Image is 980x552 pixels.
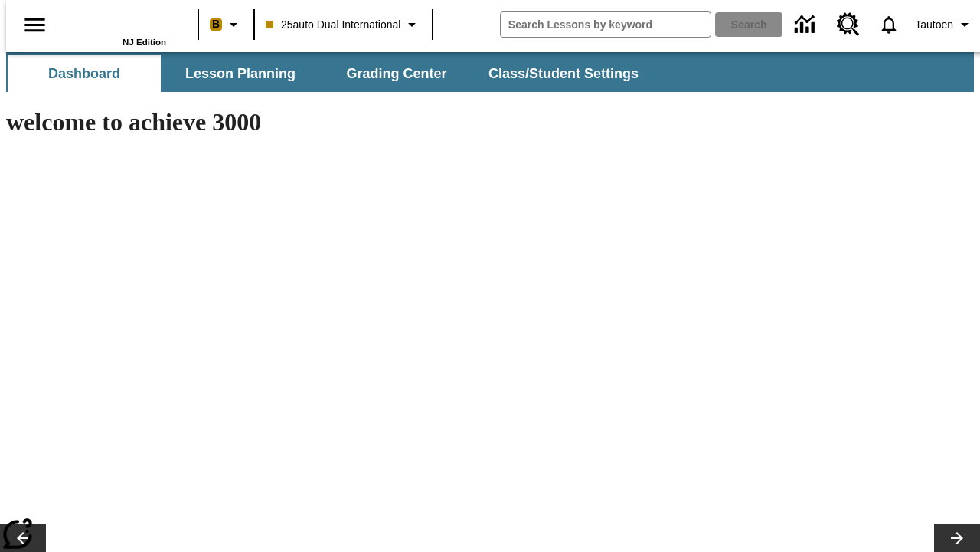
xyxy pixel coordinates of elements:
[12,2,57,48] button: Open side menu
[320,55,473,92] button: Grading Center
[266,17,400,33] span: 25auto Dual International
[488,65,639,83] span: Class/Student Settings
[828,4,869,45] a: Resource Center, Will open in new tab
[346,65,446,83] span: Grading Center
[8,55,161,92] button: Dashboard
[786,4,828,46] a: Data Center
[67,7,166,38] a: Home
[501,12,710,37] input: search field
[260,11,427,38] button: Class: 25auto Dual International, Select your class
[6,52,974,92] div: SubNavbar
[934,524,980,552] button: Lesson carousel, Next
[212,15,220,34] span: B
[164,55,317,92] button: Lesson Planning
[476,55,651,92] button: Class/Student Settings
[204,11,249,38] button: Boost Class color is peach. Change class color
[6,108,668,136] h1: welcome to achieve 3000
[67,5,166,47] div: Home
[185,65,296,83] span: Lesson Planning
[915,17,953,33] span: Tautoen
[48,65,120,83] span: Dashboard
[6,55,652,92] div: SubNavbar
[122,38,166,47] span: NJ Edition
[869,5,909,44] a: Notifications
[909,11,980,38] button: Profile/Settings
